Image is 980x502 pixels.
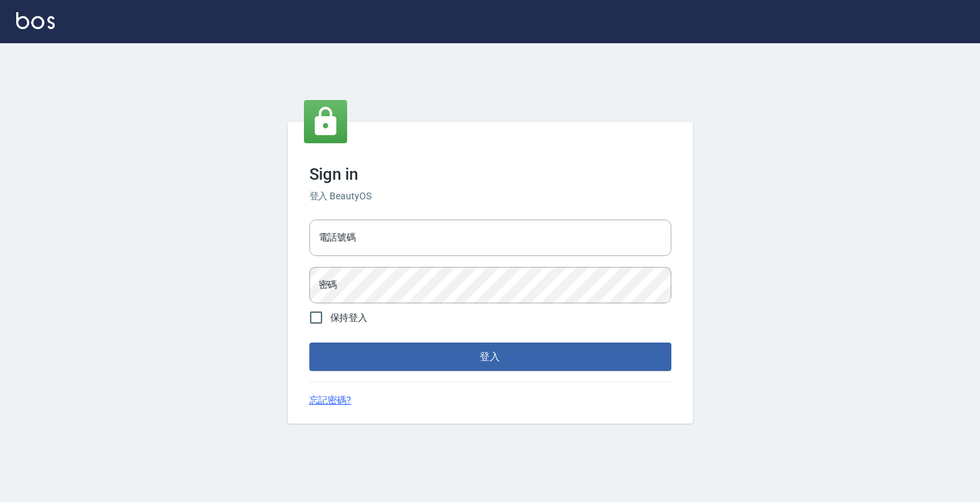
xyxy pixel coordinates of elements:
h3: Sign in [309,165,671,184]
h6: 登入 BeautyOS [309,189,671,203]
img: Logo [16,12,55,29]
span: 保持登入 [330,311,368,325]
button: 登入 [309,343,671,371]
a: 忘記密碼? [309,393,352,407]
